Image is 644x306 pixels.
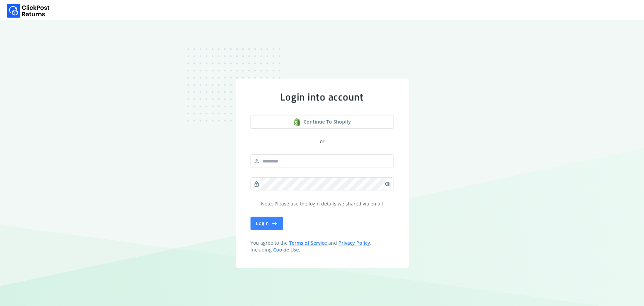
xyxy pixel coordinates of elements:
[338,240,370,246] a: Privacy Policy
[273,246,300,253] a: Cookie Use.
[251,240,394,253] span: You agree to the and , including
[251,115,394,129] button: Continue to shopify
[254,179,260,189] span: lock
[385,179,391,189] span: visibility
[251,200,394,207] p: Note: Please use the login details we shared via email
[7,4,50,18] img: Logo
[251,115,394,129] a: shopify logoContinue to shopify
[304,118,351,125] span: Continue to shopify
[254,156,260,166] span: person
[293,118,301,126] img: shopify logo
[251,217,283,230] button: Login east
[251,91,394,103] div: Login into account
[251,138,394,145] div: or
[289,240,328,246] a: Terms of Service
[271,219,278,228] span: east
